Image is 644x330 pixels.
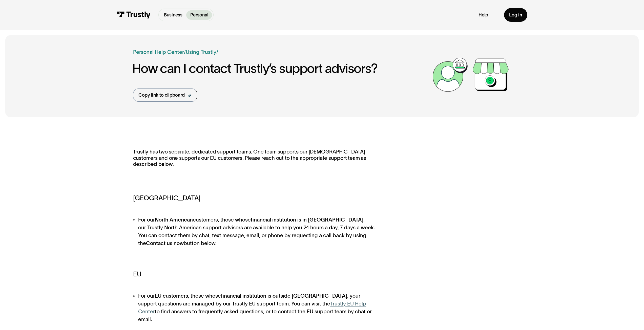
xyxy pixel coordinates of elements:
[251,217,363,223] strong: financial institution is in [GEOGRAPHIC_DATA]
[221,293,347,299] strong: financial institution is outside [GEOGRAPHIC_DATA]
[164,12,182,18] p: Business
[133,292,377,323] li: For our , those whose , your support questions are managed by our Trustly EU support team. You ca...
[155,293,188,299] strong: EU customers
[133,216,377,247] li: For our customers, those whose , our Trustly North American support advisors are available to hel...
[216,48,218,56] div: /
[186,10,212,20] a: Personal
[133,149,377,174] p: Trustly has two separate, dedicated support teams. One team supports our [DEMOGRAPHIC_DATA] custo...
[133,269,377,279] h5: EU
[509,12,522,18] div: Log in
[133,48,184,56] a: Personal Help Center
[133,193,377,203] h5: [GEOGRAPHIC_DATA]
[133,89,197,102] a: Copy link to clipboard
[504,8,527,22] a: Log in
[479,12,488,18] a: Help
[186,49,216,55] a: Using Trustly
[138,92,185,99] div: Copy link to clipboard
[184,48,186,56] div: /
[190,12,208,18] p: Personal
[155,217,193,223] strong: North American
[132,61,430,76] h1: How can I contact Trustly’s support advisors?
[160,10,186,20] a: Business
[146,240,184,246] strong: Contact us now
[117,11,151,18] img: Trustly Logo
